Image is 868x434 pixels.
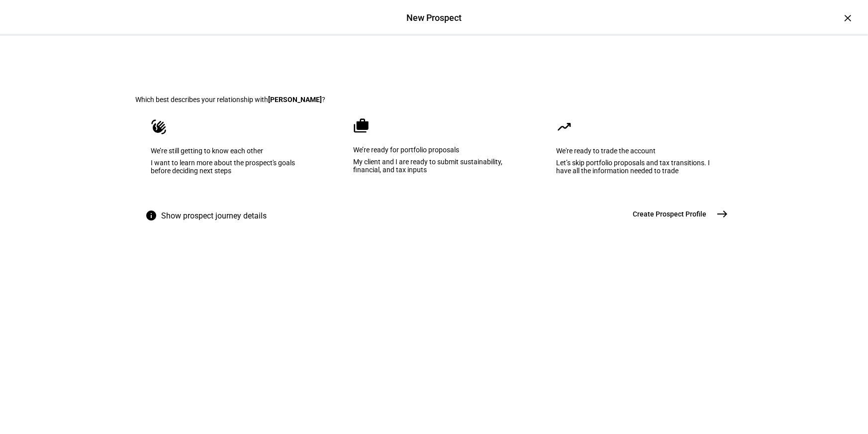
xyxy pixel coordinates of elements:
span: Show prospect journey details [162,204,267,228]
eth-mega-radio-button: We're ready to trade the account [541,104,733,204]
div: We're ready to trade the account [557,147,717,155]
button: Create Prospect Profile [621,204,733,224]
div: We’re still getting to know each other [151,147,312,155]
mat-icon: east [717,208,729,220]
div: I want to learn more about the prospect's goals before deciding next steps [151,159,312,175]
mat-icon: moving [557,119,573,135]
mat-icon: waving_hand [151,119,167,135]
mat-icon: info [146,210,158,221]
div: Which best describes your relationship with ? [136,96,733,104]
eth-mega-radio-button: We’re still getting to know each other [136,104,327,204]
b: [PERSON_NAME] [269,96,322,104]
button: Show prospect journey details [136,204,281,228]
span: Create Prospect Profile [633,209,707,219]
div: Let’s skip portfolio proposals and tax transitions. I have all the information needed to trade [557,159,717,175]
div: We’re ready for portfolio proposals [353,146,514,154]
mat-icon: cases [353,118,369,134]
div: × [840,10,856,26]
div: My client and I are ready to submit sustainability, financial, and tax inputs [353,158,514,174]
eth-mega-radio-button: We’re ready for portfolio proposals [339,104,529,204]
